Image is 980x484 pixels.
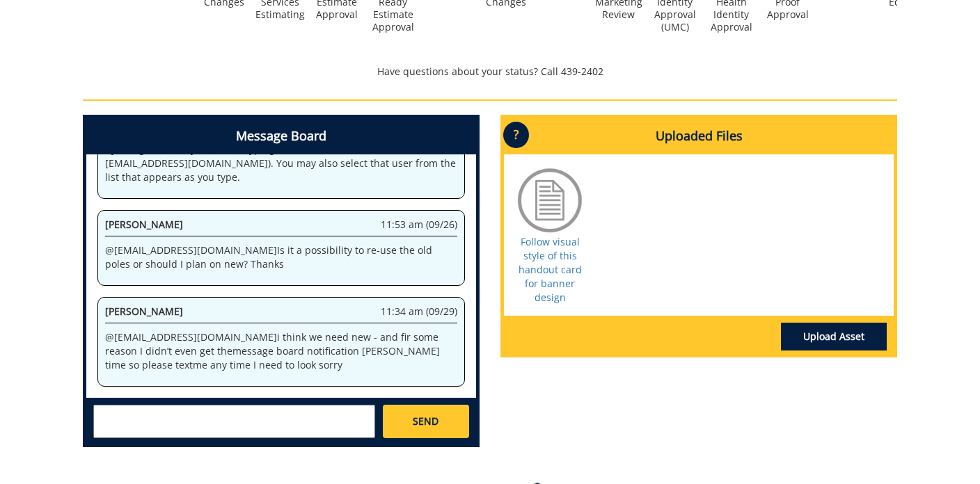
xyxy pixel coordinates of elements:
[503,122,529,148] p: ?
[381,305,457,318] span: 11:34 am (09/29)
[86,118,476,154] h4: Message Board
[83,65,897,79] p: Have questions about your status? Call 439-2402
[105,218,183,231] span: [PERSON_NAME]
[105,330,457,372] p: @ [EMAIL_ADDRESS][DOMAIN_NAME] i think we need new - and fir some reason I didn’t even get themes...
[93,405,375,438] textarea: messageToSend
[105,305,183,318] span: [PERSON_NAME]
[519,235,582,304] a: Follow visual style of this handout card for banner design
[413,414,438,428] span: SEND
[781,323,887,350] a: Upload Asset
[383,405,469,438] a: SEND
[105,243,457,271] p: @ [EMAIL_ADDRESS][DOMAIN_NAME] Is it a possibility to re-use the old poles or should I plan on ne...
[504,118,894,154] h4: Uploaded Files
[381,218,457,232] span: 11:53 am (09/26)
